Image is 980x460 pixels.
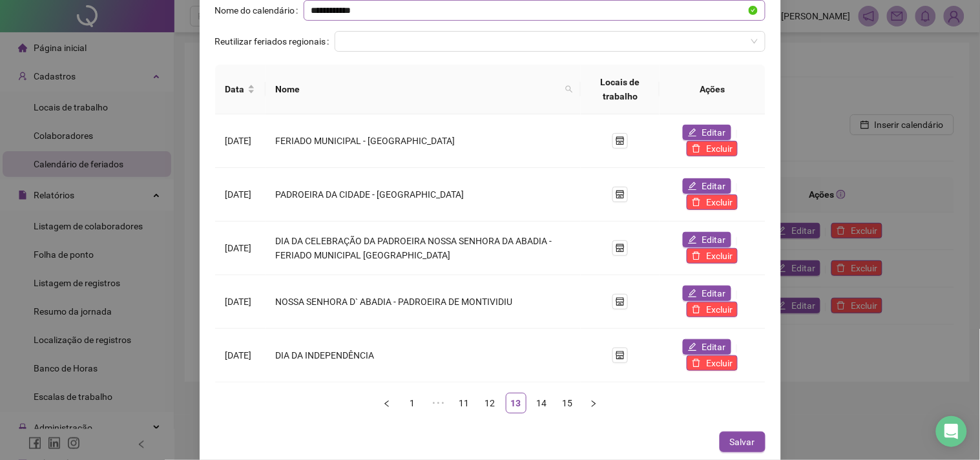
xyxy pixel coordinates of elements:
button: Editar [683,125,731,140]
span: edit [688,182,697,191]
button: Editar [683,178,731,194]
a: 12 [481,393,500,413]
span: Editar [702,179,726,193]
a: 13 [506,393,526,413]
span: delete [692,198,701,207]
span: Excluir [706,195,733,209]
span: Editar [702,233,726,247]
button: Editar [683,339,731,355]
div: [DATE] [225,348,255,362]
li: Página anterior [377,393,397,413]
span: shop [616,351,625,360]
button: Excluir [687,248,738,264]
span: PADROEIRA DA CIDADE - [GEOGRAPHIC_DATA] [276,189,464,200]
li: 1 [402,393,423,413]
span: Nome [276,82,561,96]
div: Open Intercom Messenger [936,416,967,447]
button: Excluir [687,194,738,210]
li: 5 páginas anteriores [428,393,449,413]
span: left [383,400,391,408]
span: Excluir [706,249,733,263]
span: Editar [702,340,726,354]
span: edit [688,289,697,298]
a: 14 [532,393,552,413]
span: FERIADO MUNICIPAL - [GEOGRAPHIC_DATA] [276,136,455,146]
div: [DATE] [225,187,255,202]
span: shop [616,190,625,199]
span: Editar [702,125,726,140]
span: Editar [702,286,726,300]
span: delete [692,251,701,260]
span: search [565,85,573,93]
span: delete [692,144,701,153]
span: edit [688,235,697,244]
button: Excluir [687,302,738,317]
a: 1 [403,393,422,413]
li: 13 [506,393,526,413]
button: right [583,393,604,413]
li: 12 [480,393,501,413]
span: shop [616,136,625,145]
span: shop [616,244,625,253]
button: left [377,393,397,413]
span: Excluir [706,302,733,317]
span: edit [688,342,697,351]
a: 11 [455,393,474,413]
button: Editar [683,232,731,247]
li: 11 [454,393,475,413]
span: right [590,400,598,408]
span: Data [225,82,245,96]
li: Próxima página [583,393,604,413]
div: [DATE] [225,241,255,255]
span: NOSSA SENHORA D` ABADIA - PADROEIRA DE MONTIVIDIU [276,297,513,307]
span: Excluir [706,356,733,370]
div: Locais de trabalho [591,75,649,103]
span: delete [692,305,701,314]
div: Ações [670,82,755,96]
div: [DATE] [225,295,255,309]
li: 15 [558,393,578,413]
span: Excluir [706,141,733,156]
span: delete [692,359,701,368]
div: [DATE] [225,134,255,148]
span: ••• [428,393,449,413]
span: shop [616,297,625,306]
span: Salvar [730,435,755,449]
span: DIA DA INDEPENDÊNCIA [276,350,375,361]
button: Excluir [687,141,738,156]
label: Reutilizar feriados regionais [215,31,335,52]
button: Excluir [687,355,738,371]
span: search [563,79,576,99]
span: DIA DA CELEBRAÇÃO DA PADROEIRA NOSSA SENHORA DA ABADIA - FERIADO MUNICIPAL [GEOGRAPHIC_DATA] [276,236,552,260]
li: 14 [532,393,552,413]
button: Salvar [720,432,766,452]
th: Data [215,65,266,114]
button: Editar [683,286,731,301]
a: 15 [558,393,578,413]
span: edit [688,128,697,137]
